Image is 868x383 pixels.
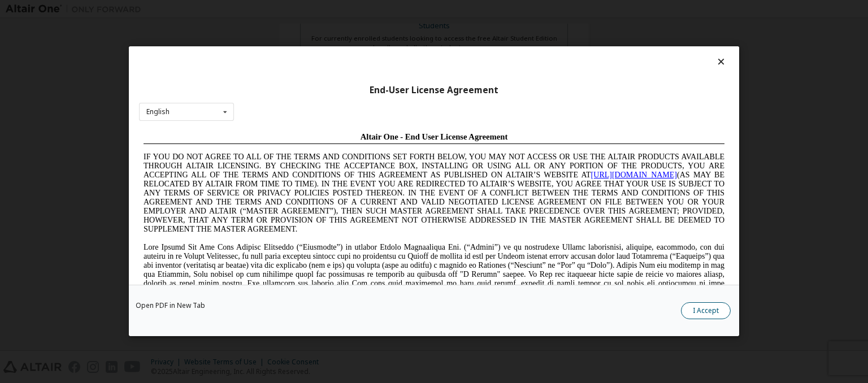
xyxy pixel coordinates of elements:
div: End-User License Agreement [139,85,729,96]
button: I Accept [681,303,731,320]
a: [URL][DOMAIN_NAME] [452,43,538,51]
div: English [146,108,170,115]
span: IF YOU DO NOT AGREE TO ALL OF THE TERMS AND CONDITIONS SET FORTH BELOW, YOU MAY NOT ACCESS OR USE... [5,25,585,106]
a: Open PDF in New Tab [136,303,205,310]
span: Altair One - End User License Agreement [222,5,369,14]
span: Lore Ipsumd Sit Ame Cons Adipisc Elitseddo (“Eiusmodte”) in utlabor Etdolo Magnaaliqua Eni. (“Adm... [5,115,585,196]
